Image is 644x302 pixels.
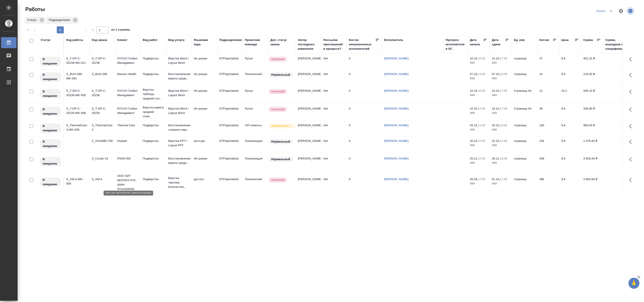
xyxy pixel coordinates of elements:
p: Верстка таблицы средней сло... [143,88,164,101]
p: Верстка чертежа. Количество... [168,176,189,189]
button: Здесь прячутся важные кнопки [627,121,637,132]
p: Подверстка [143,72,164,76]
p: 17:00 [500,57,507,60]
p: В ожидании [43,57,58,66]
td: S_BUH-396-WK-004 [64,70,90,85]
td: [PERSON_NAME] [296,54,321,70]
p: В ожидании [43,89,58,98]
p: 2025 [470,161,488,165]
p: 2025 [470,61,488,65]
td: [PERSON_NAME] [296,175,321,190]
td: Технический [243,70,268,85]
td: [PERSON_NAME] [296,86,321,102]
td: Не указан [192,104,217,120]
button: Здесь прячутся важные кнопки [627,104,637,115]
td: 3 926,40 ₽ [581,154,603,170]
td: 4 665,60 ₽ [581,175,603,190]
p: Верстка Word / Layout Word [168,89,189,97]
td: 0 [347,154,382,170]
td: 24.1 [559,86,581,102]
p: Подверстка [143,56,164,61]
p: 10.10, [492,89,500,92]
p: Подверстка [143,156,164,161]
div: S_ThermalCare-3 [92,123,113,132]
p: В ожидании [43,178,58,187]
div: Подразделение [219,38,242,42]
a: [PERSON_NAME] [384,107,409,110]
td: DTPspecialists [217,54,243,70]
td: 134,40 ₽ [581,70,603,85]
td: S_XM-4-WK-058 [64,175,90,190]
div: Вид работ [143,38,158,42]
td: VIP клиенты [243,121,268,136]
p: 10.10, [492,57,500,60]
button: Здесь прячутся важные кнопки [627,137,637,147]
div: split button [595,7,616,15]
td: 0 [347,121,382,136]
td: 0 [347,175,382,190]
p: Подверстка [143,123,164,128]
div: Статус [25,17,45,24]
p: 2025 [470,181,488,186]
p: 26.09, [470,178,478,181]
p: Нормальный [271,73,290,77]
div: S_T-OP-C-25236 [92,56,113,65]
button: 🙏 [629,278,640,289]
td: DTPspecialists [217,104,243,120]
p: Срочный [271,89,284,94]
span: Работы [24,6,45,13]
p: Нормальный [271,157,290,161]
td: Технический [243,175,268,190]
p: 2025 [492,76,510,81]
td: 451,20 ₽ [581,54,603,70]
p: 2025 [492,128,510,132]
p: Нормальный [271,139,290,144]
td: страница [512,154,537,170]
p: Срочный [271,107,284,112]
a: [PERSON_NAME] [384,139,409,143]
td: 0 [347,70,382,85]
p: 10:00 [478,157,485,160]
td: DTPspecialists [217,86,243,102]
td: Не указан [192,70,217,85]
div: Исполнитель назначен, приступать к работе пока рано [40,72,61,82]
p: 10.10, [470,57,478,60]
p: 01.10, [492,178,500,181]
p: 22.10, [492,139,500,143]
p: 10:00 [478,139,485,143]
p: 12:00 [500,139,507,143]
div: Исполнитель назначен, приступать к работе пока рано [40,139,61,149]
td: Не указан [192,154,217,170]
span: Посмотреть информацию [626,7,636,15]
p: [DEMOGRAPHIC_DATA] [271,124,293,128]
a: [PERSON_NAME] [384,124,409,127]
p: 14:00 [478,72,485,76]
div: Исполнитель назначен, приступать к работе пока рано [40,177,61,187]
div: S_T-OP-C-25235 [92,106,113,115]
td: 21 [537,86,559,102]
td: 486 [537,175,559,190]
p: 03.10, [470,124,478,127]
p: Срочный [271,57,284,61]
td: [PERSON_NAME] [296,154,321,170]
td: страница [512,175,537,190]
td: S_T-OP-C-25235-WK-008 [64,104,90,120]
p: РУСАЛ Глобал Менеджмент [117,106,138,115]
td: Русал [243,104,268,120]
p: Подверстка [143,177,164,181]
p: 17:00 [478,178,485,181]
td: [PERSON_NAME] [296,70,321,85]
td: страница [512,121,537,136]
td: S_T-OP-C-25236-WK-011 [64,54,90,70]
div: Прогресс исполнителя в SC [446,38,466,51]
td: 14 [537,70,559,85]
td: 9.6 [559,121,581,136]
div: S_XM-4 [92,177,113,181]
div: Ед. изм [514,38,525,42]
td: Страница А4 [512,104,537,120]
td: [PERSON_NAME] [296,137,321,152]
p: 10:00 [478,89,485,92]
div: Исполнитель назначен, приступать к работе пока рано [40,156,61,167]
p: Huawei [117,139,138,143]
td: Русал [243,86,268,102]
